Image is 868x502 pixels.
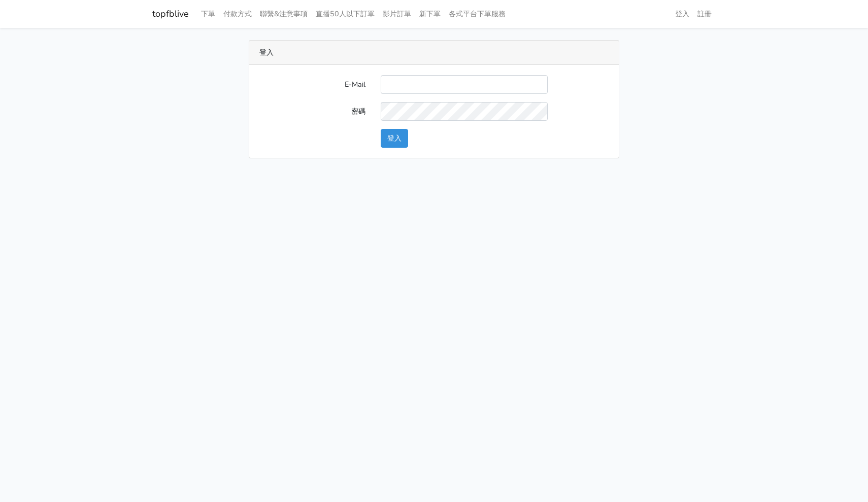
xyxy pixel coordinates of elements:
a: topfblive [152,4,189,24]
label: E-Mail [252,75,373,94]
a: 新下單 [415,4,445,24]
div: 登入 [249,41,619,65]
label: 密碼 [252,102,373,121]
a: 聯繫&注意事項 [256,4,312,24]
a: 各式平台下單服務 [445,4,510,24]
a: 下單 [197,4,219,24]
a: 登入 [671,4,693,24]
a: 影片訂單 [379,4,415,24]
button: 登入 [381,129,408,148]
a: 直播50人以下訂單 [312,4,379,24]
a: 付款方式 [219,4,256,24]
a: 註冊 [693,4,716,24]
